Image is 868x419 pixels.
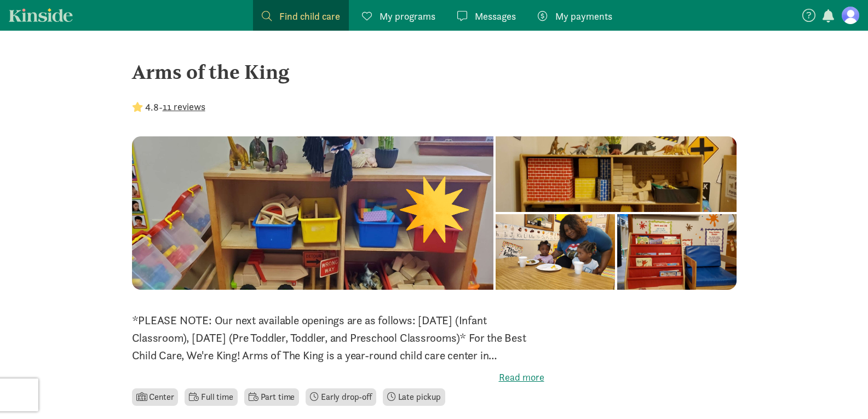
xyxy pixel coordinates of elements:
[132,388,179,406] li: Center
[380,9,435,24] span: My programs
[9,8,73,22] a: Kinside
[555,9,612,24] span: My payments
[306,388,376,406] li: Early drop-off
[475,9,516,24] span: Messages
[163,99,205,114] button: 11 reviews
[132,57,737,87] div: Arms of the King
[132,100,205,114] div: -
[145,101,159,113] strong: 4.8
[383,388,445,406] li: Late pickup
[244,388,299,406] li: Part time
[132,312,544,364] p: *PLEASE NOTE: Our next available openings are as follows: [DATE] (Infant Classroom), [DATE] (Pre ...
[132,371,544,384] label: Read more
[279,9,340,24] span: Find child care
[185,388,237,406] li: Full time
